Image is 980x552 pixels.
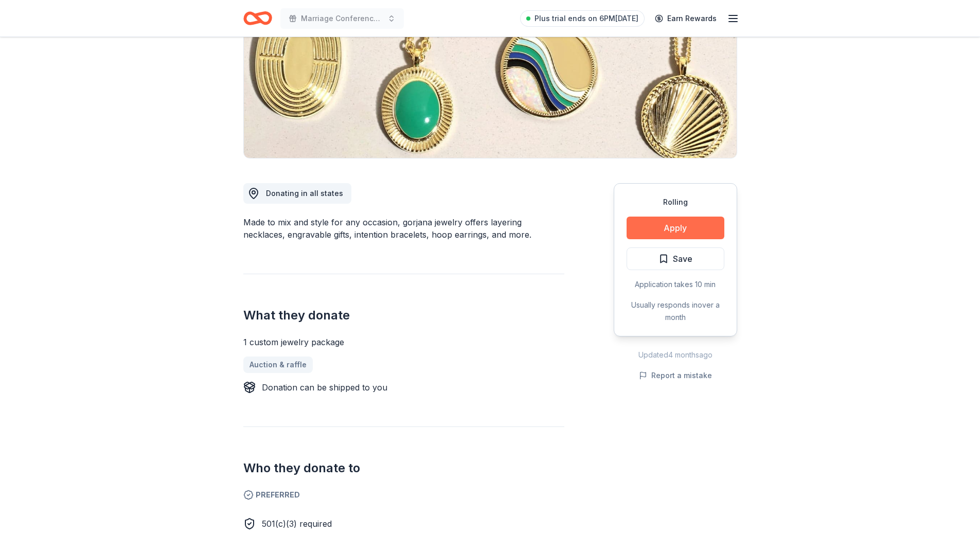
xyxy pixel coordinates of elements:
a: Auction & raffle [243,357,313,373]
span: Marriage Conference 2025 [301,12,383,25]
h2: Who they donate to [243,460,564,476]
button: Report a mistake [639,369,712,382]
div: Application takes 10 min [627,278,724,291]
div: Donation can be shipped to you [262,381,387,394]
span: Donating in all states [266,189,343,198]
span: Preferred [243,489,564,501]
div: Made to mix and style for any occasion, gorjana jewelry offers layering necklaces, engravable gif... [243,216,564,241]
h2: What they donate [243,307,564,324]
a: Earn Rewards [649,9,723,28]
div: Rolling [627,196,724,208]
div: 1 custom jewelry package [243,336,564,348]
span: 501(c)(3) required [262,519,332,529]
button: Marriage Conference 2025 [280,8,404,29]
button: Apply [627,217,724,239]
span: Save [673,252,692,265]
div: Usually responds in over a month [627,299,724,324]
div: Updated 4 months ago [614,349,737,361]
button: Save [627,247,724,270]
a: Plus trial ends on 6PM[DATE] [520,10,645,27]
a: Home [243,6,272,30]
span: Plus trial ends on 6PM[DATE] [534,12,638,25]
